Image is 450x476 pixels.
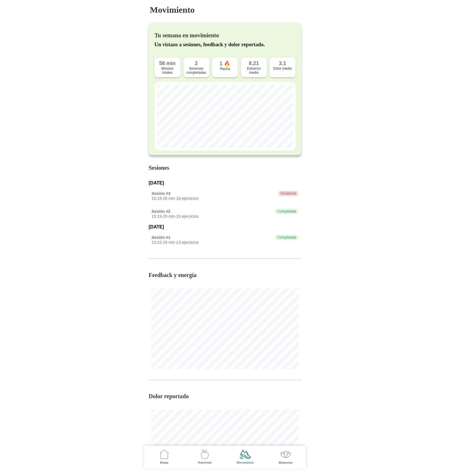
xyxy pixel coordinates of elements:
span: 16 ejercicios [176,196,199,201]
b: Dolor reportado [149,393,189,399]
div: 2 [186,60,206,67]
div: [DATE] [149,224,301,230]
div: · · [152,196,298,201]
span: 13:15 [152,240,162,245]
div: Sesión #1 [152,235,170,240]
div: 58 min [157,60,178,67]
div: 1 🔥 [215,60,235,67]
div: Dolor medio [272,67,293,71]
div: Sesión #2 [152,209,170,214]
div: Sesiones completadas [186,67,206,75]
b: Tu semana en movimiento [154,32,219,38]
p: Un vistazo a sesiones, feedback y dolor reportado. [154,42,296,48]
span: 29 min [163,214,175,219]
div: Racha [215,67,235,71]
ion-label: Movimiento [237,460,254,465]
div: 8.21 [244,60,264,67]
b: Sesiones [149,165,169,171]
div: 3.1 [272,60,293,67]
span: 15:19 [152,196,162,201]
ion-label: Nutrición [198,460,212,465]
span: 13 ejercicios [176,240,199,245]
div: Sesión #3 [152,191,170,196]
div: Minutos totales [157,67,178,75]
div: Completada [275,209,298,214]
div: Pendiente [278,191,298,196]
span: 29 min [163,196,175,201]
span: 15:19 [152,214,162,219]
div: Esfuerzo medio [244,67,264,75]
h3: Movimiento [150,5,195,15]
div: [DATE] [149,180,301,186]
ion-label: Home [160,460,169,465]
ion-label: Bienestar [279,460,293,465]
b: Feedback y energía [149,272,197,278]
div: Completada [275,235,298,240]
span: 16 ejercicios [176,214,199,219]
div: · · [152,240,298,245]
span: 29 min [163,240,175,245]
div: · · [152,214,298,219]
